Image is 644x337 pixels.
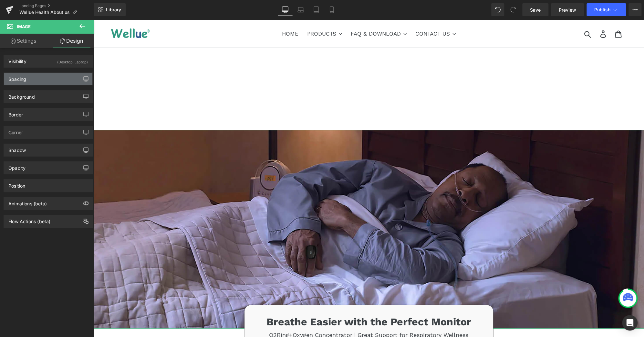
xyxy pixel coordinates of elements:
[628,3,641,16] button: More
[214,11,243,18] span: PRODUCTS
[17,24,31,29] span: Image
[8,55,26,64] div: Visibility
[8,108,23,117] div: Border
[559,6,576,13] span: Preview
[551,3,584,16] a: Preview
[211,8,252,20] button: PRODUCTS
[308,3,324,16] a: Tablet
[8,215,50,224] div: Flow Actions (beta)
[587,3,626,16] button: Publish
[19,10,70,15] span: Wellue Health About us
[530,6,541,13] span: Save
[189,11,205,18] span: HOME
[106,7,121,13] span: Library
[254,8,317,20] button: FAQ & DOWNLOAD
[8,162,26,171] div: Opacity
[185,8,208,20] a: HOME
[8,144,26,153] div: Shadow
[324,3,339,16] a: Mobile
[8,73,26,82] div: Spacing
[8,126,23,135] div: Corner
[293,3,308,16] a: Laptop
[8,91,35,100] div: Background
[257,11,307,18] span: FAQ & DOWNLOAD
[94,3,126,16] a: New Library
[161,312,390,319] p: O2Ring+Oxygen Concentrator | Great Support for Respiratory Wellness
[18,9,57,19] img: Wellue
[622,315,638,331] div: Open Intercom Messenger
[161,296,390,310] h3: Breathe Easier with the Perfect Monitor
[507,3,520,16] button: Redo
[277,3,293,16] a: Desktop
[48,34,95,48] a: Design
[57,55,88,66] div: (Desktop, Laptop)
[8,179,25,189] div: Position
[319,8,366,20] button: CONTACT US
[19,3,94,8] a: Landing Pages
[8,197,47,206] div: Animations (beta)
[322,11,357,18] span: CONTACT US
[491,6,511,21] input: Search
[491,3,504,16] button: Undo
[594,7,610,12] span: Publish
